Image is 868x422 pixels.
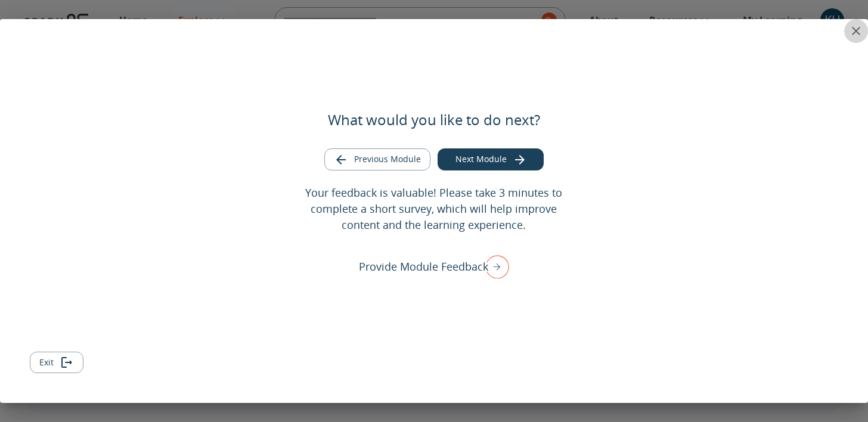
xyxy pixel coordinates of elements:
[30,352,83,374] button: Exit module
[359,251,509,282] div: Provide Module Feedback
[844,19,868,43] button: close
[304,185,565,233] p: Your feedback is valuable! Please take 3 minutes to complete a short survey, which will help impr...
[359,259,488,275] p: Provide Module Feedback
[479,251,509,282] img: right arrow
[438,148,544,170] button: Go to next module
[328,110,540,129] h5: What would you like to do next?
[324,148,430,170] button: Go to previous module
